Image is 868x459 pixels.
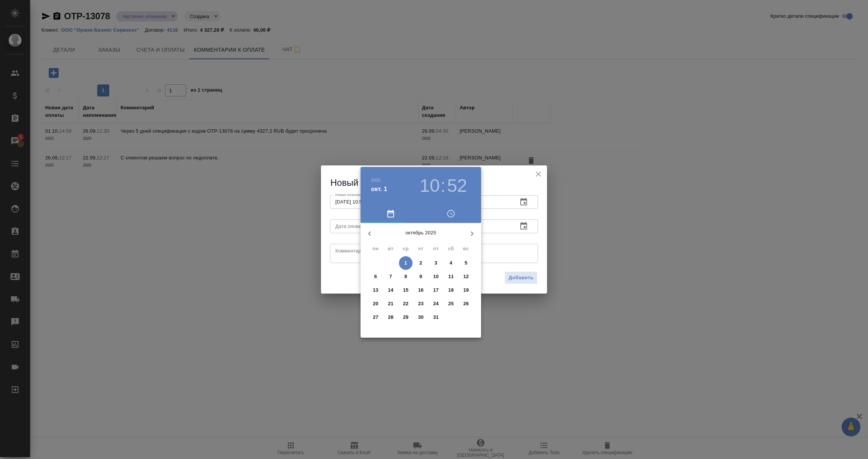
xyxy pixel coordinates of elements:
[373,286,379,294] p: 13
[384,270,397,283] button: 7
[449,259,452,267] p: 4
[463,286,469,294] p: 19
[369,245,382,252] span: пн
[429,311,443,324] button: 31
[429,297,443,311] button: 24
[404,259,407,267] p: 1
[419,259,422,267] p: 2
[429,270,443,283] button: 10
[448,273,454,280] p: 11
[433,300,439,308] p: 24
[459,270,473,283] button: 12
[379,229,463,237] p: октябрь 2025
[447,175,467,196] button: 52
[444,245,458,252] span: сб
[429,256,443,270] button: 3
[414,245,428,252] span: чт
[459,245,473,252] span: вс
[444,283,458,297] button: 18
[414,283,428,297] button: 16
[420,175,440,196] button: 10
[444,270,458,283] button: 11
[465,259,467,267] p: 5
[418,286,424,294] p: 16
[399,270,413,283] button: 8
[414,297,428,311] button: 23
[384,297,397,311] button: 21
[433,273,439,280] p: 10
[444,256,458,270] button: 4
[388,286,394,294] p: 14
[414,311,428,324] button: 30
[463,300,469,308] p: 26
[459,297,473,311] button: 26
[399,256,413,270] button: 1
[373,300,379,308] p: 20
[414,256,428,270] button: 2
[459,283,473,297] button: 19
[388,300,394,308] p: 21
[418,314,424,321] p: 30
[433,314,439,321] p: 31
[463,273,469,280] p: 12
[433,286,439,294] p: 17
[404,273,407,280] p: 8
[373,314,379,321] p: 27
[440,175,445,196] h3: :
[374,273,377,280] p: 6
[371,185,387,194] button: окт. 1
[369,297,382,311] button: 20
[384,283,397,297] button: 14
[369,270,382,283] button: 6
[448,300,454,308] p: 25
[399,283,413,297] button: 15
[414,270,428,283] button: 9
[434,259,437,267] p: 3
[389,273,392,280] p: 7
[384,245,397,252] span: вт
[459,256,473,270] button: 5
[369,283,382,297] button: 13
[429,245,443,252] span: пт
[369,311,382,324] button: 27
[444,297,458,311] button: 25
[403,286,409,294] p: 15
[384,311,397,324] button: 28
[399,297,413,311] button: 22
[371,178,381,182] button: 2025
[399,311,413,324] button: 29
[429,283,443,297] button: 17
[388,314,394,321] p: 28
[418,300,424,308] p: 23
[403,300,409,308] p: 22
[399,245,413,252] span: ср
[403,314,409,321] p: 29
[419,273,422,280] p: 9
[448,286,454,294] p: 18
